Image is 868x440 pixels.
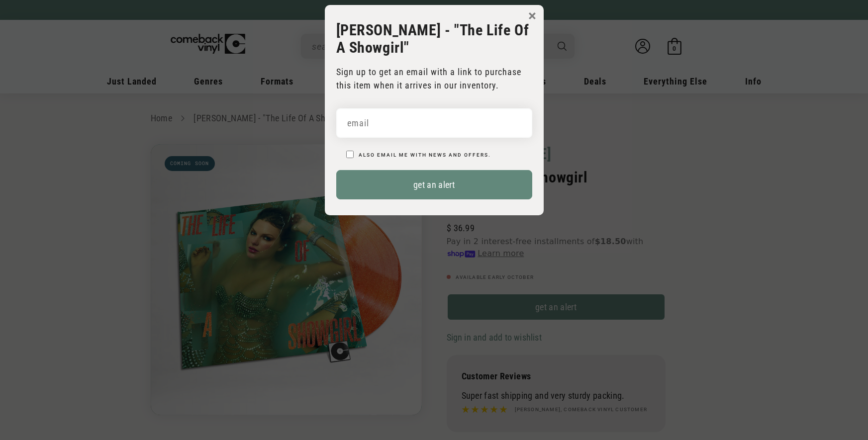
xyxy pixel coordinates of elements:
button: get an alert [336,170,532,199]
button: × [528,8,536,23]
h3: [PERSON_NAME] - "The Life Of A Showgirl" [336,21,532,56]
label: Also email me with news and offers. [359,152,491,158]
p: Sign up to get an email with a link to purchase this item when it arrives in our inventory. [336,65,532,92]
input: email [336,108,532,138]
